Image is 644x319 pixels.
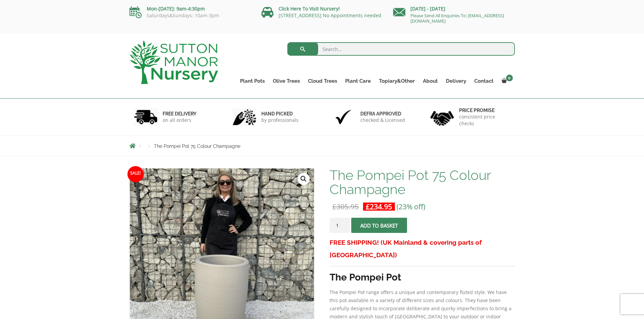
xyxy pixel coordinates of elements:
h1: The Pompei Pot 75 Colour Champagne [330,168,515,196]
span: The Pompei Pot 75 Colour Champagne [154,143,240,149]
span: £ [366,202,370,211]
span: (23% off) [397,202,425,211]
img: 4.jpg [430,107,454,127]
p: [DATE] - [DATE] [393,5,515,13]
input: Product quantity [330,218,350,233]
a: Plant Care [341,76,375,86]
bdi: 305.95 [332,202,359,211]
a: Plant Pots [236,76,269,86]
a: Topiary&Other [375,76,419,86]
h6: Defra approved [360,111,405,117]
img: 1.jpg [134,108,158,126]
img: logo [129,41,218,84]
img: 2.jpg [233,108,256,126]
h3: FREE SHIPPING! (UK Mainland & covering parts of [GEOGRAPHIC_DATA]) [330,236,515,261]
a: Delivery [442,76,470,86]
span: Sale! [127,166,144,182]
h6: FREE DELIVERY [163,111,196,117]
nav: Breadcrumbs [129,143,515,149]
a: Olive Trees [269,76,304,86]
p: consistent price checks [459,113,510,127]
a: [STREET_ADDRESS] No Appointments needed [279,12,381,19]
a: 0 [498,76,515,86]
p: Mon-[DATE]: 9am-4:30pm [129,5,251,13]
p: on all orders [163,117,196,124]
input: Search... [287,42,515,56]
a: View full-screen image gallery [297,173,310,185]
h6: Price promise [459,107,510,113]
span: £ [332,202,336,211]
h6: hand picked [261,111,299,117]
a: Please Send All Enquiries To: [EMAIL_ADDRESS][DOMAIN_NAME] [410,12,504,24]
strong: The Pompei Pot [330,272,401,283]
p: checked & Licensed [360,117,405,124]
p: Saturdays&Sundays: 10am-3pm [129,13,251,18]
button: Add to basket [351,218,407,233]
img: 3.jpg [332,108,355,126]
a: About [419,76,442,86]
span: 0 [506,75,513,81]
a: Click Here To Visit Nursery! [279,5,340,12]
p: by professionals [261,117,299,124]
a: Contact [470,76,498,86]
a: Cloud Trees [304,76,341,86]
bdi: 234.95 [366,202,392,211]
